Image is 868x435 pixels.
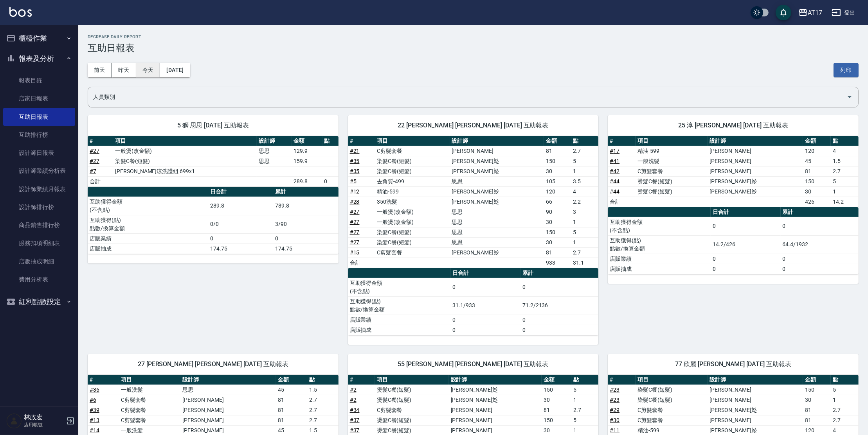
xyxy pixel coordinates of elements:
th: 設計師 [450,136,544,146]
td: 燙髮C餐(短髮) [375,415,449,425]
td: 一般燙(改金額) [113,146,257,156]
td: 1 [831,186,859,197]
button: save [776,5,791,20]
td: 3/90 [273,215,338,233]
td: 染髮C餐(短髮) [375,156,450,166]
p: 店用帳號 [24,421,64,428]
button: Open [843,91,856,103]
td: [PERSON_NAME]彣 [450,186,544,197]
th: 設計師 [257,136,292,146]
td: 互助獲得金額 (不含點) [348,278,451,296]
th: 累計 [273,187,338,197]
td: 互助獲得金額 (不含點) [88,197,208,215]
td: 店販抽成 [348,325,451,335]
a: #36 [90,387,99,393]
td: 染髮C餐(短髮) [636,385,708,395]
td: 染髮C餐(短髮) [375,227,450,237]
span: 25 淳 [PERSON_NAME] [DATE] 互助報表 [617,122,849,129]
td: 30 [803,186,831,197]
a: #37 [350,427,360,433]
th: 金額 [803,375,831,385]
th: # [608,375,636,385]
td: 2.7 [571,405,598,415]
td: 1.5 [307,385,339,395]
span: 22 [PERSON_NAME] [PERSON_NAME] [DATE] 互助報表 [357,122,589,129]
th: # [88,375,119,385]
td: 5 [571,227,599,237]
td: 933 [544,258,571,268]
td: 150 [542,415,571,425]
th: 日合計 [711,207,780,217]
a: 商品銷售排行榜 [3,216,75,234]
td: [PERSON_NAME] [708,385,803,395]
td: 互助獲得(點) 點數/換算金額 [348,296,451,315]
a: 設計師業績月報表 [3,180,75,198]
td: 燙髮C餐(短髮) [636,176,708,186]
td: [PERSON_NAME] [708,146,803,156]
a: 設計師日報表 [3,144,75,162]
td: 150 [803,385,831,395]
td: 105 [544,176,571,186]
button: 紅利點數設定 [3,292,75,312]
a: #5 [350,178,357,184]
th: 項目 [119,375,180,385]
td: 174.75 [208,243,273,254]
a: #42 [610,168,619,174]
table: a dense table [608,207,859,274]
a: #2 [350,397,357,403]
a: #21 [350,148,360,154]
input: 人員名稱 [91,90,843,104]
th: # [348,375,375,385]
td: 精油-599 [375,186,450,197]
td: [PERSON_NAME]彣 [708,186,803,197]
td: [PERSON_NAME] [180,405,276,415]
th: 點 [307,375,339,385]
a: #27 [350,229,360,235]
th: 點 [831,136,859,146]
td: 合計 [608,197,636,207]
a: #35 [350,158,360,164]
td: 2.7 [571,247,599,258]
td: 14.2/426 [711,235,780,254]
td: 0 [322,176,339,186]
td: 2.7 [831,405,859,415]
a: #27 [350,239,360,245]
a: #14 [90,427,99,433]
a: 設計師業績分析表 [3,162,75,180]
button: 昨天 [112,63,136,77]
td: [PERSON_NAME] [708,415,803,425]
th: 設計師 [708,136,803,146]
td: 店販業績 [88,233,208,243]
td: [PERSON_NAME]彣 [450,156,544,166]
td: 思思 [450,217,544,227]
td: [PERSON_NAME] [449,405,542,415]
td: 31.1 [571,258,599,268]
td: 289.8 [292,176,322,186]
td: 1 [571,217,599,227]
td: [PERSON_NAME]涼洗護組 699x1 [113,166,257,176]
th: 項目 [375,375,449,385]
td: 0 [781,217,859,235]
td: 0 [781,254,859,264]
td: 426 [803,197,831,207]
td: 染髮C餐(短髮) [375,237,450,247]
td: C剪髮套餐 [119,405,180,415]
h3: 互助日報表 [88,43,859,54]
td: 81 [276,405,307,415]
td: C剪髮套餐 [375,405,449,415]
td: 去角質-499 [375,176,450,186]
td: 一般燙(改金額) [375,217,450,227]
td: 81 [276,395,307,405]
td: 燙髮C餐(短髮) [636,186,708,197]
td: 思思 [180,385,276,395]
a: 互助排行榜 [3,126,75,144]
th: 點 [571,136,599,146]
a: #12 [350,188,360,195]
button: 報表及分析 [3,48,75,69]
a: #27 [350,219,360,225]
td: 思思 [257,156,292,166]
td: 1 [831,395,859,405]
td: [PERSON_NAME] [180,415,276,425]
td: 81 [544,247,571,258]
td: 81 [803,166,831,176]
